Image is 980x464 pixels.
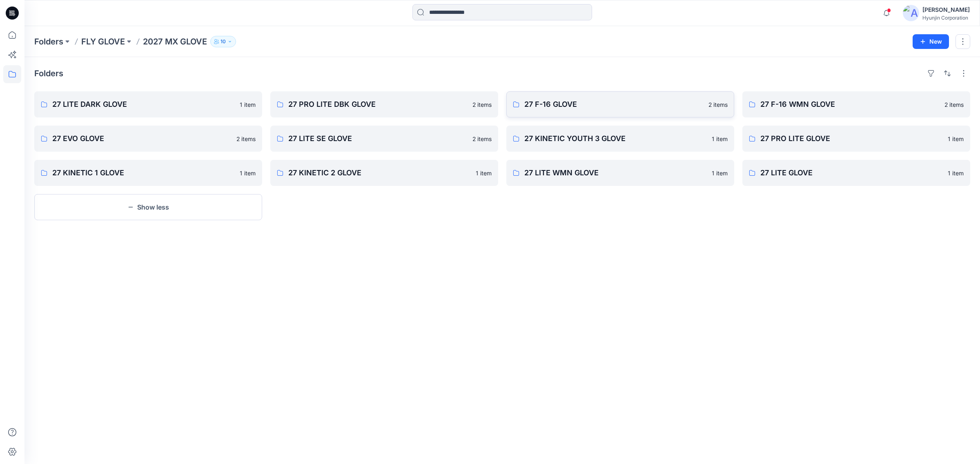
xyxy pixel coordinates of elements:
[288,167,471,179] p: 27 KINETIC 2 GLOVE
[712,169,728,177] p: 1 item
[760,167,943,179] p: 27 LITE GLOVE
[913,34,949,49] button: New
[742,126,970,152] a: 27 PRO LITE GLOVE1 item
[240,100,256,109] p: 1 item
[506,91,734,117] a: 27 F-16 GLOVE2 items
[52,133,232,144] p: 27 EVO GLOVE
[240,169,256,177] p: 1 item
[34,68,63,78] h4: Folders
[524,167,707,179] p: 27 LITE WMN GLOVE
[34,194,262,220] button: Show less
[34,160,262,186] a: 27 KINETIC 1 GLOVE1 item
[760,133,943,144] p: 27 PRO LITE GLOVE
[288,99,468,110] p: 27 PRO LITE DBK GLOVE
[52,99,235,110] p: 27 LITE DARK GLOVE
[288,133,468,144] p: 27 LITE SE GLOVE
[472,100,492,109] p: 2 items
[760,99,940,110] p: 27 F-16 WMN GLOVE
[236,135,256,143] p: 2 items
[922,5,970,15] div: [PERSON_NAME]
[81,36,125,47] a: FLY GLOVE
[472,135,492,143] p: 2 items
[476,169,492,177] p: 1 item
[903,5,919,21] img: avatar
[210,36,236,47] button: 10
[270,126,498,152] a: 27 LITE SE GLOVE2 items
[948,169,964,177] p: 1 item
[270,91,498,117] a: 27 PRO LITE DBK GLOVE2 items
[52,167,235,179] p: 27 KINETIC 1 GLOVE
[34,126,262,152] a: 27 EVO GLOVE2 items
[922,15,970,21] div: Hyunjin Corporation
[712,135,728,143] p: 1 item
[270,160,498,186] a: 27 KINETIC 2 GLOVE1 item
[143,36,207,47] p: 2027 MX GLOVE
[742,91,970,117] a: 27 F-16 WMN GLOVE2 items
[742,160,970,186] a: 27 LITE GLOVE1 item
[944,100,964,109] p: 2 items
[708,100,728,109] p: 2 items
[506,126,734,152] a: 27 KINETIC YOUTH 3 GLOVE1 item
[34,91,262,117] a: 27 LITE DARK GLOVE1 item
[948,135,964,143] p: 1 item
[220,37,226,46] p: 10
[34,36,63,47] a: Folders
[506,160,734,186] a: 27 LITE WMN GLOVE1 item
[524,133,707,144] p: 27 KINETIC YOUTH 3 GLOVE
[524,99,704,110] p: 27 F-16 GLOVE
